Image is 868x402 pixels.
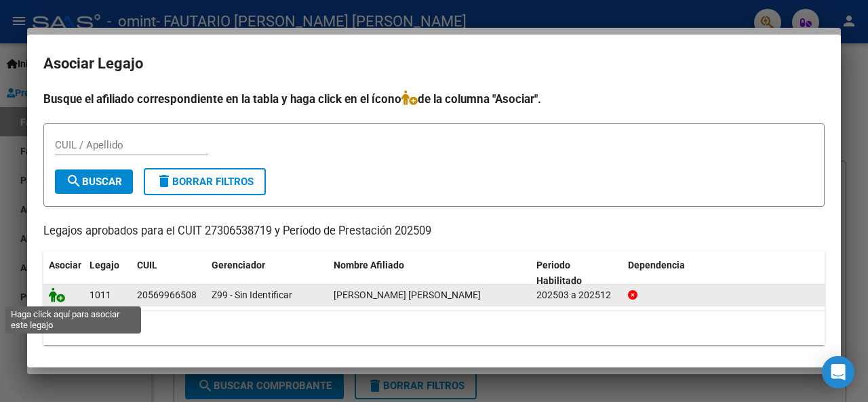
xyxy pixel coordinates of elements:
[206,251,328,296] datatable-header-cell: Gerenciador
[822,356,854,388] div: Open Intercom Messenger
[156,176,254,188] span: Borrar Filtros
[43,251,84,296] datatable-header-cell: Asociar
[43,223,825,240] p: Legajos aprobados para el CUIT 27306538719 y Período de Prestación 202509
[137,260,157,270] span: CUIL
[334,289,481,300] span: MARCIGLIANO ONORATO CAMILO JULIAN
[55,169,133,194] button: Buscar
[212,289,292,300] span: Z99 - Sin Identificar
[212,260,265,270] span: Gerenciador
[66,173,82,189] mat-icon: search
[132,251,206,296] datatable-header-cell: CUIL
[43,311,825,345] div: 1 registros
[43,51,825,77] h2: Asociar Legajo
[144,168,266,195] button: Borrar Filtros
[66,176,122,188] span: Buscar
[623,251,825,296] datatable-header-cell: Dependencia
[84,251,132,296] datatable-header-cell: Legajo
[536,260,582,286] span: Periodo Habilitado
[43,90,825,108] h4: Busque el afiliado correspondiente en la tabla y haga click en el ícono de la columna "Asociar".
[334,260,404,270] span: Nombre Afiliado
[536,287,617,303] div: 202503 a 202512
[49,260,81,270] span: Asociar
[531,251,623,296] datatable-header-cell: Periodo Habilitado
[90,260,119,270] span: Legajo
[90,289,111,300] span: 1011
[137,287,197,303] div: 20569966508
[628,260,685,270] span: Dependencia
[328,251,531,296] datatable-header-cell: Nombre Afiliado
[156,173,172,189] mat-icon: delete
